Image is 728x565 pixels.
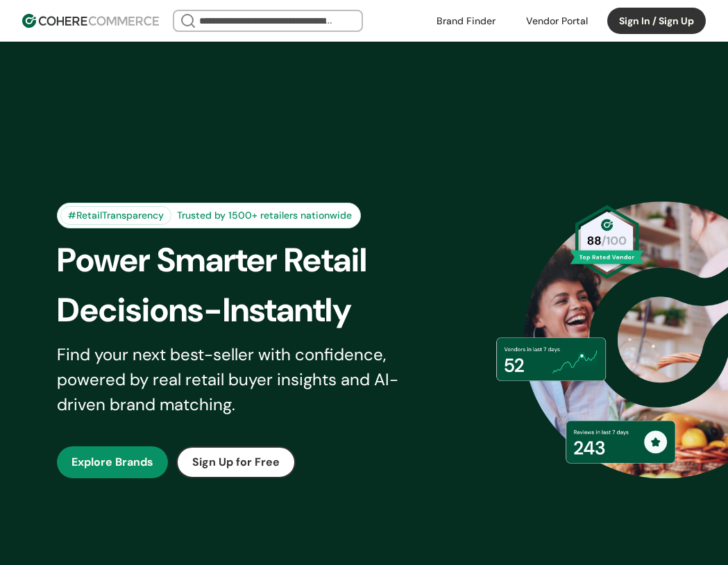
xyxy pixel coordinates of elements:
div: Decisions-Instantly [57,285,457,335]
div: Power Smarter Retail [57,235,457,285]
div: Find your next best-seller with confidence, powered by real retail buyer insights and AI-driven b... [57,342,437,417]
button: Sign Up for Free [176,446,296,478]
div: Trusted by 1500+ retailers nationwide [171,208,357,223]
div: #RetailTransparency [60,206,171,225]
img: Cohere Logo [22,14,159,28]
button: Sign In / Sign Up [607,8,706,34]
button: Explore Brands [57,446,168,478]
